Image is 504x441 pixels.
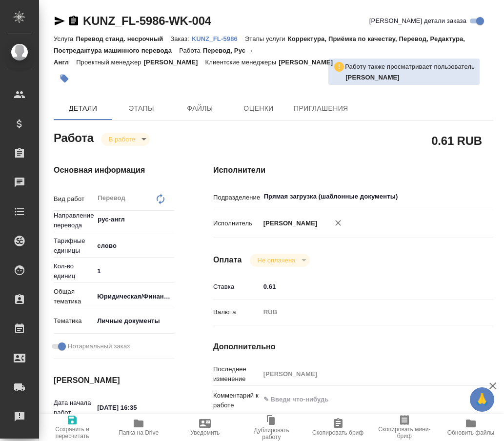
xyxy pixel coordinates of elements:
[192,34,245,42] a: KUNZ_FL-5986
[54,398,94,418] p: Дата начала работ
[244,427,299,441] span: Дублировать работу
[54,261,94,281] p: Кол-во единиц
[54,236,94,256] p: Тарифные единицы
[76,59,143,66] p: Проектный менеджер
[94,238,182,254] div: слово
[345,62,475,72] p: Работу также просматривает пользователь
[190,429,220,436] span: Уведомить
[39,414,105,441] button: Сохранить и пересчитать
[192,35,245,42] p: KUNZ_FL-5986
[327,212,349,234] button: Удалить исполнителя
[94,401,174,415] input: ✎ Введи что-нибудь
[54,211,94,230] p: Направление перевода
[94,313,182,329] div: Личные документы
[68,15,80,27] button: Скопировать ссылку
[54,128,94,146] h2: Работа
[250,254,310,267] div: В работе
[312,429,363,436] span: Скопировать бриф
[213,193,260,202] p: Подразделение
[464,196,466,198] button: Open
[213,164,493,176] h4: Исполнители
[54,35,76,42] p: Услуга
[54,375,174,386] h4: [PERSON_NAME]
[474,389,490,410] span: 🙏
[294,102,348,115] span: Приглашения
[105,414,172,441] button: Папка на Drive
[431,132,482,149] h2: 0.61 RUB
[238,414,304,441] button: Дублировать работу
[83,14,211,27] a: KUNZ_FL-5986-WK-004
[169,219,171,220] button: Open
[179,47,203,54] p: Работа
[447,429,495,436] span: Обновить файлы
[144,59,205,66] p: [PERSON_NAME]
[54,68,75,89] button: Добавить тэг
[345,74,400,81] b: [PERSON_NAME]
[245,35,288,42] p: Этапы услуги
[177,102,223,115] span: Файлы
[170,35,191,42] p: Заказ:
[213,307,260,317] p: Валюта
[235,102,282,115] span: Оценки
[279,59,340,66] p: [PERSON_NAME]
[205,59,279,66] p: Клиентские менеджеры
[54,194,94,204] p: Вид работ
[260,280,470,294] input: ✎ Введи что-нибудь
[54,164,174,176] h4: Основная информация
[470,387,494,412] button: 🙏
[94,264,174,278] input: ✎ Введи что-нибудь
[68,341,130,351] span: Нотариальный заказ
[260,219,318,228] p: [PERSON_NAME]
[438,414,504,441] button: Обновить файлы
[260,367,470,381] input: Пустое поле
[45,426,100,440] span: Сохранить и пересчитать
[213,341,493,353] h4: Дополнительно
[260,304,470,321] div: RUB
[213,219,260,228] p: Исполнитель
[60,102,106,115] span: Детали
[377,426,432,440] span: Скопировать мини-бриф
[54,287,94,306] p: Общая тематика
[76,35,170,42] p: Перевод станд. несрочный
[345,73,475,82] p: Веселова Юлия
[172,414,238,441] button: Уведомить
[54,15,65,27] button: Скопировать ссылку для ЯМессенджера
[213,254,242,266] h4: Оплата
[213,364,260,384] p: Последнее изменение
[213,282,260,292] p: Ставка
[305,414,371,441] button: Скопировать бриф
[213,391,260,410] p: Комментарий к работе
[371,414,438,441] button: Скопировать мини-бриф
[255,256,298,264] button: Не оплачена
[101,133,150,146] div: В работе
[54,316,94,326] p: Тематика
[118,102,165,115] span: Этапы
[369,16,466,26] span: [PERSON_NAME] детали заказа
[94,288,182,305] div: Юридическая/Финансовая
[106,135,138,143] button: В работе
[119,429,159,436] span: Папка на Drive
